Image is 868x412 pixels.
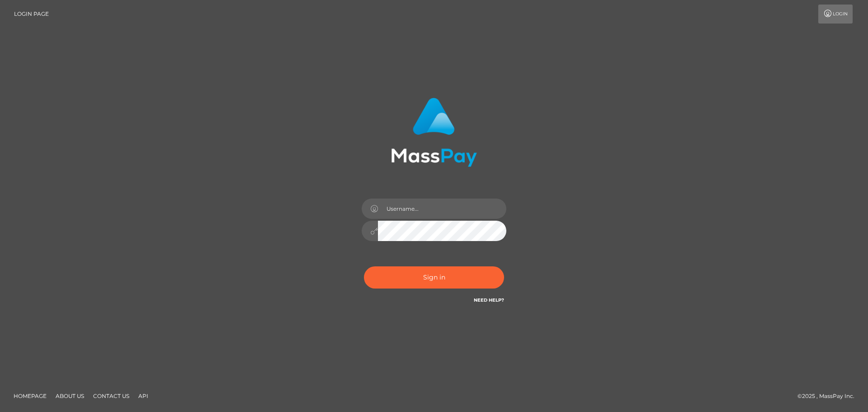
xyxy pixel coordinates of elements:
a: Homepage [10,389,50,403]
a: Login [818,5,853,24]
a: API [135,389,152,403]
a: Contact Us [90,389,133,403]
a: About Us [52,389,88,403]
a: Login Page [14,5,49,24]
img: MassPay Login [391,98,477,167]
div: © 2025 , MassPay Inc. [797,391,861,401]
a: Need Help? [474,297,504,303]
button: Sign in [364,266,504,289]
input: Username... [378,199,506,219]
